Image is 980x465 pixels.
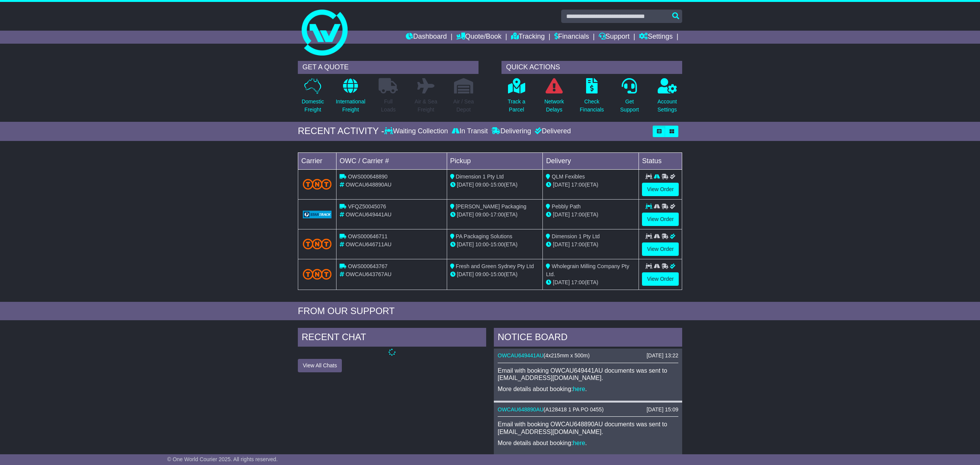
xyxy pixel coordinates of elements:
div: - (ETA) [450,211,540,219]
span: [PERSON_NAME] Packaging [456,203,526,210]
div: Delivering [490,127,533,136]
span: PA Packaging Solutions [456,233,513,239]
span: OWCAU643767AU [346,271,392,277]
span: A128418 1 PA PO 0455 [546,406,602,413]
p: More details about booking: . [498,385,678,393]
span: OWS000648890 [348,174,388,180]
a: View Order [642,183,679,196]
a: Financials [554,31,589,44]
a: DomesticFreight [301,78,324,118]
div: - (ETA) [450,181,540,189]
div: QUICK ACTIONS [501,61,682,74]
p: Check Financials [580,98,604,114]
span: 15:00 [490,271,504,277]
span: [DATE] [553,182,570,188]
a: here [573,386,585,392]
td: OWC / Carrier # [336,152,447,169]
img: GetCarrierServiceLogo [303,211,332,218]
span: Wholegrain Milling Company Pty Ltd. [546,263,629,277]
span: [DATE] [553,211,570,218]
span: 4x215mm x 500m [546,352,588,359]
div: (ETA) [546,278,635,287]
span: QLM Fexibles [552,174,585,180]
span: [DATE] [457,182,474,188]
a: View Order [642,213,679,226]
span: Dimension 1 Pty Ltd [456,174,504,180]
a: InternationalFreight [335,78,366,118]
span: 17:00 [571,241,585,247]
div: RECENT ACTIVITY - [298,126,384,137]
p: Email with booking OWCAU649441AU documents was sent to [EMAIL_ADDRESS][DOMAIN_NAME]. [498,367,678,381]
p: Air / Sea Depot [453,98,474,114]
div: NOTICE BOARD [494,328,682,349]
p: Full Loads [379,98,398,114]
p: Email with booking OWCAU648890AU documents was sent to [EMAIL_ADDRESS][DOMAIN_NAME]. [498,421,678,435]
span: OWS000646711 [348,233,388,239]
a: NetworkDelays [544,78,564,118]
a: OWCAU649441AU [498,352,544,359]
span: 17:00 [490,211,504,218]
span: [DATE] [553,241,570,247]
img: TNT_Domestic.png [303,239,332,249]
p: Domestic Freight [302,98,324,114]
span: 10:00 [475,241,489,247]
p: More details about booking: . [498,439,678,447]
div: RECENT CHAT [298,328,486,349]
a: OWCAU648890AU [498,406,544,413]
span: 17:00 [571,182,585,188]
div: ( ) [498,406,678,413]
span: 09:00 [475,211,489,218]
p: Air & Sea Freight [415,98,437,114]
div: Delivered [533,127,571,136]
span: Dimension 1 Pty Ltd [552,233,599,239]
span: [DATE] [457,271,474,277]
button: View All Chats [298,359,342,372]
span: [DATE] [457,211,474,218]
a: CheckFinancials [580,78,604,118]
td: Status [639,152,682,169]
span: Fresh and Green Sydney Pty Ltd [456,263,534,269]
div: In Transit [450,127,490,136]
span: OWCAU648890AU [346,182,392,188]
div: - (ETA) [450,270,540,278]
div: (ETA) [546,211,635,219]
a: GetSupport [620,78,639,118]
div: [DATE] 15:09 [647,406,678,413]
td: Pickup [447,152,543,169]
a: Settings [639,31,673,44]
a: AccountSettings [657,78,678,118]
div: Waiting Collection [384,127,450,136]
span: 09:00 [475,271,489,277]
div: ( ) [498,352,678,359]
a: View Order [642,242,679,256]
div: FROM OUR SUPPORT [298,306,682,317]
img: TNT_Domestic.png [303,179,332,189]
div: - (ETA) [450,241,540,249]
a: Quote/Book [456,31,501,44]
span: 09:00 [475,182,489,188]
span: 15:00 [490,182,504,188]
a: Support [599,31,630,44]
span: [DATE] [457,241,474,247]
p: Network Delays [544,98,564,114]
span: © One World Courier 2025. All rights reserved. [167,456,278,462]
p: International Freight [336,98,365,114]
div: [DATE] 13:22 [647,352,678,359]
a: Dashboard [406,31,447,44]
div: GET A QUOTE [298,61,479,74]
a: View Order [642,272,679,286]
span: 17:00 [571,279,585,285]
span: OWCAU646711AU [346,241,392,247]
div: (ETA) [546,181,635,189]
span: Pebbly Path [552,203,581,210]
div: (ETA) [546,241,635,249]
span: VFQZ50045076 [348,203,386,210]
p: Get Support [620,98,639,114]
span: 17:00 [571,211,585,218]
span: OWCAU649441AU [346,211,392,218]
img: TNT_Domestic.png [303,269,332,279]
td: Delivery [543,152,639,169]
span: 15:00 [490,241,504,247]
a: here [573,440,585,446]
span: [DATE] [553,279,570,285]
